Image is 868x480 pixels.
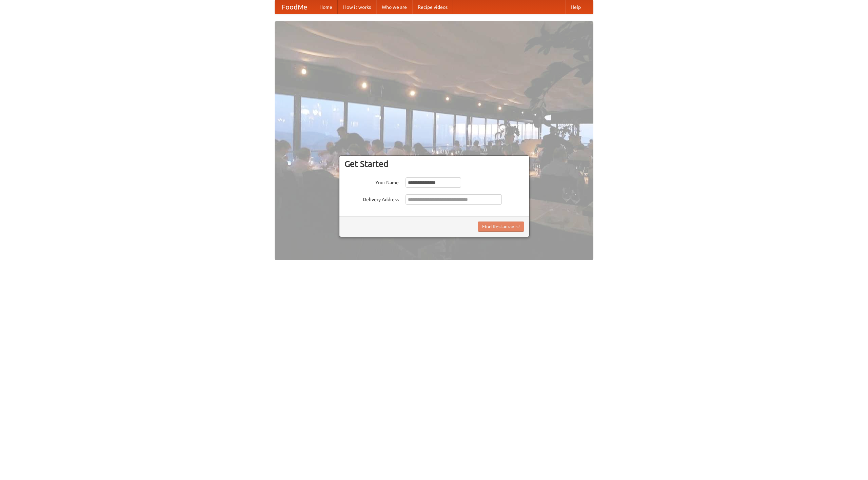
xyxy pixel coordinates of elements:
a: Help [565,0,586,14]
a: Who we are [376,0,412,14]
a: FoodMe [275,0,314,14]
button: Find Restaurants! [478,222,524,232]
label: Delivery Address [344,194,399,203]
a: Recipe videos [412,0,453,14]
a: Home [314,0,338,14]
label: Your Name [344,177,399,186]
h3: Get Started [344,159,524,169]
a: How it works [338,0,376,14]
